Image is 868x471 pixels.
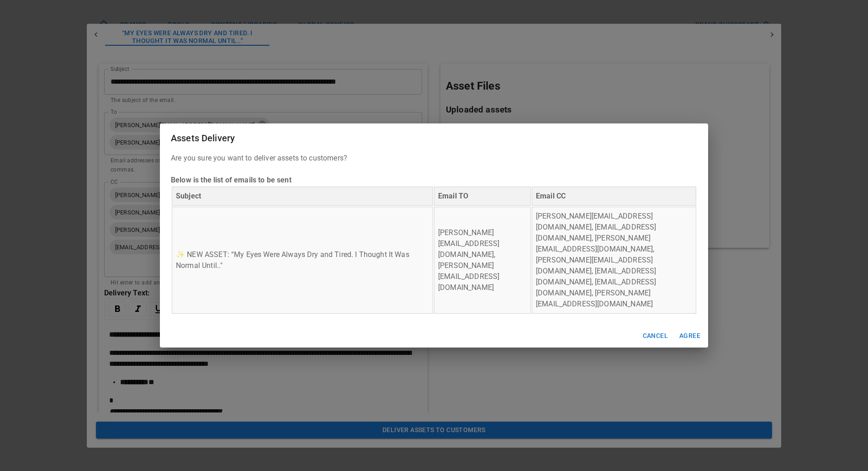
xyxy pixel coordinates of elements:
th: Subject [172,187,433,206]
td: [PERSON_NAME][EMAIL_ADDRESS][DOMAIN_NAME], [EMAIL_ADDRESS][DOMAIN_NAME], [PERSON_NAME][EMAIL_ADDR... [532,207,696,314]
h2: Assets Delivery [160,123,708,153]
td: [PERSON_NAME][EMAIL_ADDRESS][DOMAIN_NAME], [PERSON_NAME][EMAIL_ADDRESS][DOMAIN_NAME] [434,207,531,314]
th: Email CC [532,187,696,206]
button: Agree [675,327,704,344]
b: Below is the list of emails to be sent [171,176,291,184]
th: Email TO [434,187,531,206]
p: Are you sure you want to deliver assets to customers? [171,153,697,315]
td: ✨ NEW ASSET: “My Eyes Were Always Dry and Tired. I Thought It Was Normal Until.." [172,207,433,314]
button: Cancel [639,327,672,344]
